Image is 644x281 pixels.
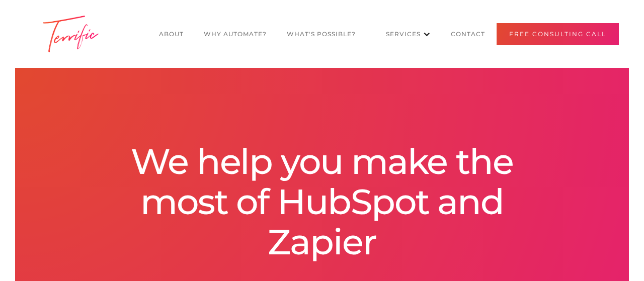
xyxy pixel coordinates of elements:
img: Terrific Logo [25,15,116,53]
a: Services [376,25,421,44]
a: CONTACT [441,25,495,44]
a: home [25,15,116,53]
div: Free Consulting Call [509,29,606,39]
div: Services [366,15,441,54]
a: Free Consulting Call [497,23,619,45]
a: What's POssible? [277,25,366,44]
a: Why Automate? [194,25,277,44]
div: We help you make the most of HubSpot and Zapier [90,141,554,262]
a: About [149,25,194,44]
